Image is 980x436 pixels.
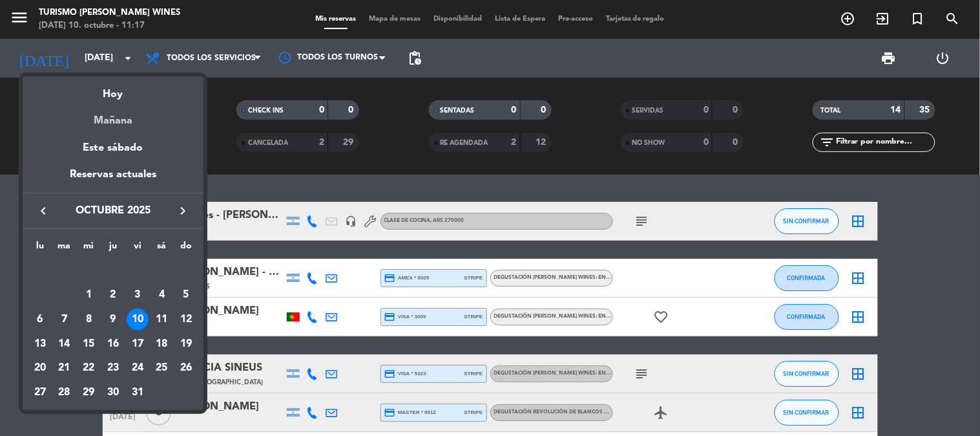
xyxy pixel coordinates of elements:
th: martes [52,239,77,259]
div: 2 [102,284,124,306]
td: 27 de octubre de 2025 [28,380,52,405]
td: 21 de octubre de 2025 [52,356,77,380]
div: 14 [54,333,76,355]
div: Mañana [23,103,203,129]
div: 10 [127,309,149,331]
td: 30 de octubre de 2025 [101,380,125,405]
div: 22 [78,357,99,379]
th: sábado [150,239,174,259]
td: 19 de octubre de 2025 [174,332,198,356]
div: 29 [78,382,99,404]
td: 17 de octubre de 2025 [125,332,150,356]
td: 25 de octubre de 2025 [150,356,174,380]
td: 18 de octubre de 2025 [150,332,174,356]
td: 12 de octubre de 2025 [174,307,198,332]
div: 25 [151,357,172,379]
button: keyboard_arrow_left [32,202,55,219]
td: 20 de octubre de 2025 [28,356,52,380]
button: keyboard_arrow_right [171,202,194,219]
td: 11 de octubre de 2025 [150,307,174,332]
th: jueves [101,239,125,259]
th: miércoles [76,239,101,259]
td: 31 de octubre de 2025 [125,380,150,405]
div: 13 [29,333,51,355]
i: keyboard_arrow_left [36,203,51,219]
div: 16 [102,333,124,355]
td: 1 de octubre de 2025 [76,283,101,307]
td: 9 de octubre de 2025 [101,307,125,332]
i: keyboard_arrow_right [175,203,191,219]
td: 7 de octubre de 2025 [52,307,77,332]
th: lunes [28,239,52,259]
td: 5 de octubre de 2025 [174,283,198,307]
div: 24 [127,357,149,379]
div: 27 [29,382,51,404]
th: domingo [174,239,198,259]
td: 22 de octubre de 2025 [76,356,101,380]
div: 17 [127,333,149,355]
td: 14 de octubre de 2025 [52,332,77,356]
div: 15 [78,333,99,355]
div: Hoy [23,76,203,103]
div: 11 [151,309,172,331]
td: 23 de octubre de 2025 [101,356,125,380]
th: viernes [125,239,150,259]
td: 6 de octubre de 2025 [28,307,52,332]
div: Este sábado [23,130,203,166]
td: 8 de octubre de 2025 [76,307,101,332]
td: 28 de octubre de 2025 [52,380,77,405]
div: 21 [54,357,76,379]
div: 3 [127,284,149,306]
span: octubre 2025 [55,202,171,219]
td: OCT. [28,259,198,283]
div: 8 [78,309,99,331]
div: 26 [175,357,197,379]
div: 1 [78,284,99,306]
td: 2 de octubre de 2025 [101,283,125,307]
td: 4 de octubre de 2025 [150,283,174,307]
div: 6 [29,309,51,331]
td: 3 de octubre de 2025 [125,283,150,307]
td: 24 de octubre de 2025 [125,356,150,380]
div: 12 [175,309,197,331]
div: 18 [151,333,172,355]
div: 9 [102,309,124,331]
td: 10 de octubre de 2025 [125,307,150,332]
div: 28 [54,382,76,404]
td: 16 de octubre de 2025 [101,332,125,356]
td: 29 de octubre de 2025 [76,380,101,405]
div: 23 [102,357,124,379]
td: 13 de octubre de 2025 [28,332,52,356]
div: Reservas actuales [23,166,203,193]
div: 30 [102,382,124,404]
div: 20 [29,357,51,379]
div: 5 [175,284,197,306]
td: 15 de octubre de 2025 [76,332,101,356]
div: 4 [151,284,172,306]
td: 26 de octubre de 2025 [174,356,198,380]
div: 31 [127,382,149,404]
div: 7 [54,309,76,331]
div: 19 [175,333,197,355]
